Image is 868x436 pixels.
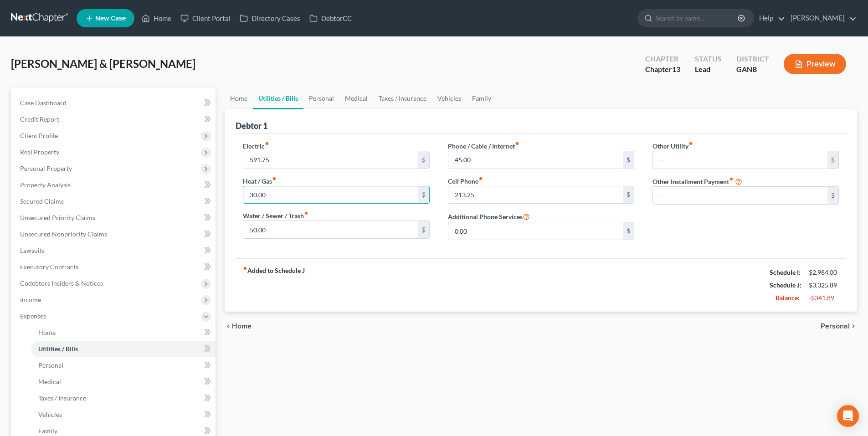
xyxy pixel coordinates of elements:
[243,151,418,169] input: --
[770,268,801,276] strong: Schedule I:
[38,345,78,353] span: Utilities / Bills
[13,242,216,259] a: Lawsuits
[38,410,62,418] span: Vehicles
[467,87,497,109] a: Family
[11,57,195,70] span: [PERSON_NAME] & [PERSON_NAME]
[448,176,483,186] label: Cell Phone
[623,151,634,169] div: $
[243,211,308,221] label: Water / Sewer / Trash
[20,263,78,271] span: Executory Contracts
[225,87,253,109] a: Home
[31,341,216,357] a: Utilities / Bills
[755,10,785,26] a: Help
[243,141,269,151] label: Electric
[243,186,418,204] input: --
[20,197,64,205] span: Secured Claims
[38,394,86,402] span: Taxes / Insurance
[304,211,308,215] i: fiber_manual_record
[418,221,429,238] div: $
[20,296,41,303] span: Income
[235,10,305,26] a: Directory Cases
[736,64,769,75] div: GANB
[448,222,623,240] input: --
[418,151,429,169] div: $
[821,323,850,330] span: Personal
[656,10,739,26] input: Search by name...
[236,120,267,131] div: Debtor 1
[305,10,356,26] a: DebtorCC
[729,177,734,181] i: fiber_manual_record
[784,54,846,74] button: Preview
[827,151,838,169] div: $
[786,10,857,26] a: [PERSON_NAME]
[31,374,216,390] a: Medical
[448,186,623,204] input: --
[13,177,216,193] a: Property Analysis
[645,64,680,75] div: Chapter
[265,141,269,146] i: fiber_manual_record
[38,361,63,369] span: Personal
[809,268,839,277] div: $2,984.00
[672,65,680,73] span: 13
[432,87,467,109] a: Vehicles
[232,323,252,330] span: Home
[652,177,734,186] label: Other Installment Payment
[303,87,339,109] a: Personal
[243,266,305,304] strong: Added to Schedule J
[137,10,176,26] a: Home
[776,294,800,302] strong: Balance:
[515,141,519,146] i: fiber_manual_record
[827,187,838,204] div: $
[38,427,57,435] span: Family
[20,115,59,123] span: Credit Report
[20,148,59,156] span: Real Property
[31,406,216,423] a: Vehicles
[736,54,769,64] div: District
[243,176,277,186] label: Heat / Gas
[652,141,693,151] label: Other Utility
[653,151,827,169] input: --
[95,15,126,22] span: New Case
[623,222,634,240] div: $
[176,10,235,26] a: Client Portal
[448,151,623,169] input: --
[20,132,58,139] span: Client Profile
[695,54,722,64] div: Status
[653,187,827,204] input: --
[20,230,107,238] span: Unsecured Nonpriority Claims
[20,99,67,107] span: Case Dashboard
[809,293,839,303] div: -$341.89
[770,281,801,289] strong: Schedule J:
[20,312,46,320] span: Expenses
[20,279,103,287] span: Codebtors Insiders & Notices
[809,281,839,290] div: $3,325.89
[31,390,216,406] a: Taxes / Insurance
[20,214,95,221] span: Unsecured Priority Claims
[373,87,432,109] a: Taxes / Insurance
[20,164,72,172] span: Personal Property
[20,246,45,254] span: Lawsuits
[243,266,247,271] i: fiber_manual_record
[850,323,857,330] i: chevron_right
[243,221,418,238] input: --
[695,64,722,75] div: Lead
[31,357,216,374] a: Personal
[448,141,519,151] label: Phone / Cable / Internet
[13,111,216,128] a: Credit Report
[13,259,216,275] a: Executory Contracts
[448,211,530,222] label: Additional Phone Services
[478,176,483,181] i: fiber_manual_record
[20,181,71,189] span: Property Analysis
[623,186,634,204] div: $
[225,323,252,330] button: chevron_left Home
[13,210,216,226] a: Unsecured Priority Claims
[418,186,429,204] div: $
[13,95,216,111] a: Case Dashboard
[13,193,216,210] a: Secured Claims
[821,323,857,330] button: Personal chevron_right
[272,176,277,181] i: fiber_manual_record
[13,226,216,242] a: Unsecured Nonpriority Claims
[253,87,303,109] a: Utilities / Bills
[837,405,859,427] div: Open Intercom Messenger
[38,378,61,385] span: Medical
